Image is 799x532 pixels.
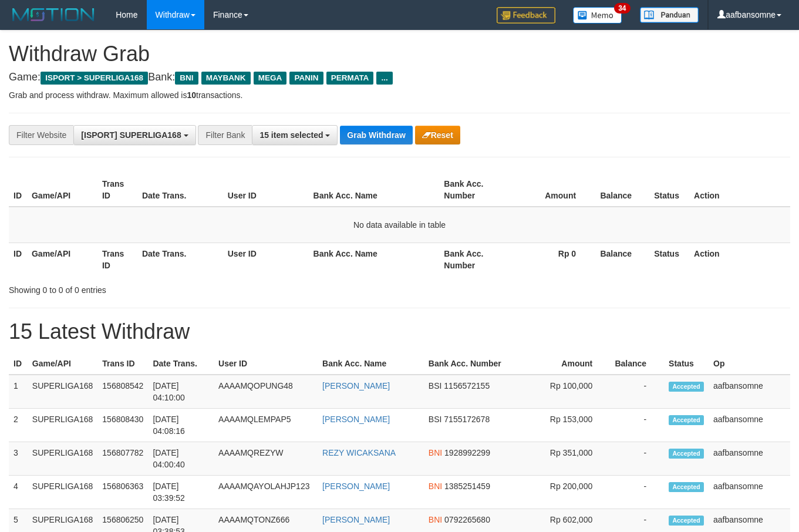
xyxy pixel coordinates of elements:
img: Button%20Memo.svg [573,7,622,23]
td: 156808542 [97,375,148,409]
td: AAAAMQOPUNG48 [214,375,318,409]
td: AAAAMQLEMPAP5 [214,409,318,442]
h1: 15 Latest Withdraw [9,320,790,344]
th: Game/API [27,243,97,276]
th: Status [649,243,689,276]
td: No data available in table [9,207,790,243]
th: Amount [510,173,594,207]
span: PERMATA [326,72,374,85]
span: BSI [429,415,442,424]
span: Copy 1156572155 to clipboard [444,381,490,390]
th: Game/API [28,353,98,375]
span: MAYBANK [201,72,251,85]
th: Bank Acc. Name [318,353,424,375]
span: Accepted [669,415,704,425]
th: Status [649,173,689,207]
div: Showing 0 to 0 of 0 entries [9,280,324,296]
th: ID [9,243,27,276]
h1: Withdraw Grab [9,42,790,66]
th: Date Trans. [148,353,214,375]
span: Accepted [669,449,704,459]
span: 34 [614,3,630,14]
img: Feedback.jpg [497,7,555,23]
td: - [610,409,664,442]
td: 3 [9,442,28,476]
span: Copy 1385251459 to clipboard [444,482,490,491]
th: User ID [214,353,318,375]
td: AAAAMQREZYW [214,442,318,476]
span: [ISPORT] SUPERLIGA168 [81,130,181,140]
a: [PERSON_NAME] [322,381,390,390]
button: [ISPORT] SUPERLIGA168 [73,125,195,145]
td: 4 [9,476,28,509]
td: [DATE] 04:00:40 [148,442,214,476]
span: 15 item selected [259,130,323,140]
td: - [610,442,664,476]
td: 2 [9,409,28,442]
span: BNI [175,72,198,85]
th: Trans ID [97,353,148,375]
td: aafbansomne [709,375,790,409]
th: User ID [223,173,309,207]
p: Grab and process withdraw. Maximum allowed is transactions. [9,89,790,101]
td: SUPERLIGA168 [28,409,98,442]
td: SUPERLIGA168 [28,375,98,409]
a: REZY WICAKSANA [322,448,396,457]
span: BNI [429,482,442,491]
th: Trans ID [97,243,137,276]
div: Filter Bank [198,125,252,145]
th: Bank Acc. Name [309,243,440,276]
span: BNI [429,515,442,524]
span: Accepted [669,382,704,392]
td: - [610,375,664,409]
span: BNI [429,448,442,457]
th: Bank Acc. Number [439,243,510,276]
th: Amount [537,353,611,375]
td: Rp 153,000 [537,409,611,442]
a: [PERSON_NAME] [322,482,390,491]
th: User ID [223,243,309,276]
th: Balance [594,243,649,276]
th: Rp 0 [510,243,594,276]
h4: Game: Bank: [9,72,790,83]
span: PANIN [289,72,323,85]
a: [PERSON_NAME] [322,415,390,424]
th: Action [689,173,790,207]
button: 15 item selected [252,125,338,145]
span: ... [376,72,392,85]
td: 156808430 [97,409,148,442]
th: Op [709,353,790,375]
span: Copy 0792265680 to clipboard [444,515,490,524]
th: Bank Acc. Number [439,173,510,207]
td: 156807782 [97,442,148,476]
span: Accepted [669,516,704,526]
span: Copy 1928992299 to clipboard [444,448,490,457]
td: [DATE] 04:08:16 [148,409,214,442]
td: 156806363 [97,476,148,509]
th: Status [664,353,709,375]
td: 1 [9,375,28,409]
img: panduan.png [640,7,699,23]
td: Rp 351,000 [537,442,611,476]
a: [PERSON_NAME] [322,515,390,524]
th: Bank Acc. Number [424,353,537,375]
span: Accepted [669,482,704,492]
th: Date Trans. [137,173,223,207]
td: SUPERLIGA168 [28,442,98,476]
th: Game/API [27,173,97,207]
span: Copy 7155172678 to clipboard [444,415,490,424]
th: Action [689,243,790,276]
strong: 10 [187,90,196,100]
button: Grab Withdraw [340,126,412,144]
td: [DATE] 04:10:00 [148,375,214,409]
div: Filter Website [9,125,73,145]
th: Trans ID [97,173,137,207]
td: aafbansomne [709,409,790,442]
td: Rp 200,000 [537,476,611,509]
th: ID [9,173,27,207]
img: MOTION_logo.png [9,6,98,23]
th: Bank Acc. Name [309,173,440,207]
td: SUPERLIGA168 [28,476,98,509]
th: Balance [610,353,664,375]
button: Reset [415,126,460,144]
